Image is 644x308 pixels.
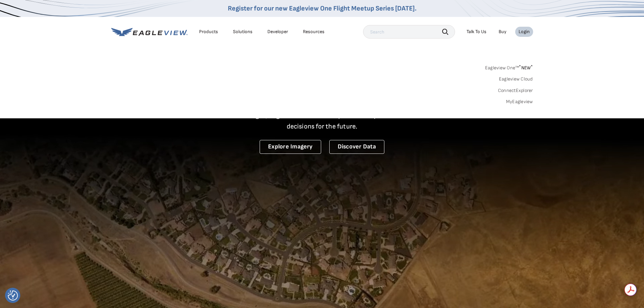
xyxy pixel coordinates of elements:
a: Eagleview Cloud [499,76,533,82]
a: Discover Data [329,140,384,154]
img: Revisit consent button [8,290,18,301]
a: Eagleview One™*NEW* [485,63,533,71]
div: Solutions [233,29,253,35]
div: Resources [303,29,325,35]
a: Explore Imagery [260,140,321,154]
button: Consent Preferences [8,290,18,301]
a: Developer [267,29,288,35]
span: NEW [519,65,533,71]
a: ConnectExplorer [498,88,533,94]
div: Login [519,29,530,35]
a: Register for our new Eagleview One Flight Meetup Series [DATE]. [228,4,416,13]
a: MyEagleview [506,99,533,105]
div: Talk To Us [467,29,486,35]
input: Search [363,25,455,39]
div: Products [199,29,218,35]
a: Buy [499,29,506,35]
